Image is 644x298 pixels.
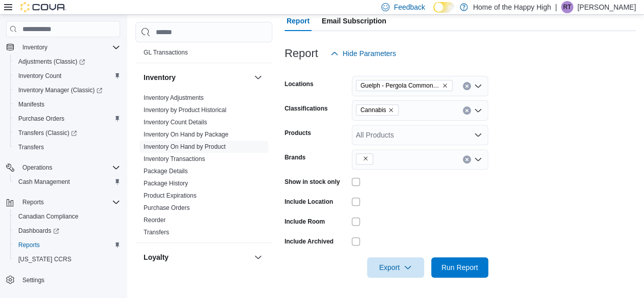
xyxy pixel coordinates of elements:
[14,225,63,237] a: Dashboards
[144,229,169,236] a: Transfers
[10,238,124,252] button: Reports
[14,176,120,188] span: Cash Management
[18,161,120,174] span: Operations
[144,252,169,262] h3: Loyalty
[10,209,124,224] button: Canadian Compliance
[463,155,471,164] button: Clear input
[14,56,89,68] a: Adjustments (Classic)
[14,70,120,82] span: Inventory Count
[10,97,124,112] button: Manifests
[14,84,120,96] span: Inventory Manager (Classic)
[555,1,557,13] p: |
[373,257,418,278] span: Export
[326,43,400,64] button: Hide Parameters
[473,1,551,13] p: Home of the Happy High
[356,80,453,91] span: Guelph - Pergola Commons - Fire & Flower
[285,237,333,246] label: Include Archived
[343,48,396,59] span: Hide Parameters
[14,253,75,265] a: [US_STATE] CCRS
[14,253,120,265] span: Washington CCRS
[10,83,124,97] a: Inventory Manager (Classic)
[14,239,44,251] a: Reports
[14,225,120,237] span: Dashboards
[18,58,85,66] span: Adjustments (Classic)
[144,168,188,175] a: Package Details
[144,167,188,175] span: Package Details
[144,94,204,102] span: Inventory Adjustments
[252,71,264,84] button: Inventory
[14,141,120,153] span: Transfers
[2,273,124,287] button: Settings
[144,204,190,211] a: Purchase Orders
[14,98,48,111] a: Manifests
[144,106,227,114] a: Inventory by Product Historical
[18,196,48,208] button: Reports
[388,107,394,113] button: Remove Cannabis from selection in this group
[18,178,70,186] span: Cash Management
[144,48,188,57] span: GL Transactions
[563,1,571,13] span: RT
[144,228,169,236] span: Transfers
[10,140,124,154] button: Transfers
[287,11,310,31] span: Report
[285,104,328,113] label: Classifications
[135,34,272,63] div: Finance
[18,143,44,151] span: Transfers
[285,80,314,88] label: Locations
[285,47,318,60] h3: Report
[441,262,478,273] span: Run Report
[144,180,188,187] a: Package History
[2,195,124,209] button: Reports
[144,119,207,126] a: Inventory Count Details
[474,131,482,139] button: Open list of options
[14,127,120,139] span: Transfers (Classic)
[285,198,333,206] label: Include Location
[367,257,424,278] button: Export
[18,115,65,123] span: Purchase Orders
[18,196,120,208] span: Reports
[2,160,124,175] button: Operations
[144,94,204,101] a: Inventory Adjustments
[463,106,471,115] button: Clear input
[14,239,120,251] span: Reports
[14,56,120,68] span: Adjustments (Classic)
[18,72,62,80] span: Inventory Count
[144,37,192,44] a: GL Account Totals
[18,241,40,249] span: Reports
[10,224,124,238] a: Dashboards
[144,216,165,224] a: Reorder
[20,2,66,12] img: Cova
[18,129,77,137] span: Transfers (Classic)
[474,106,482,115] button: Open list of options
[252,251,264,263] button: Loyalty
[144,118,207,126] span: Inventory Count Details
[135,92,272,242] div: Inventory
[394,2,425,12] span: Feedback
[144,179,188,187] span: Package History
[463,82,471,90] button: Clear input
[144,131,229,138] a: Inventory On Hand by Package
[14,113,120,125] span: Purchase Orders
[144,72,250,83] button: Inventory
[285,178,340,186] label: Show in stock only
[2,40,124,55] button: Inventory
[144,106,227,114] span: Inventory by Product Historical
[18,227,59,235] span: Dashboards
[22,164,52,172] span: Operations
[144,155,205,163] span: Inventory Transactions
[22,198,44,206] span: Reports
[10,126,124,140] a: Transfers (Classic)
[322,11,386,31] span: Email Subscription
[577,1,636,13] p: [PERSON_NAME]
[18,255,71,263] span: [US_STATE] CCRS
[14,210,120,223] span: Canadian Compliance
[10,112,124,126] button: Purchase Orders
[18,41,51,53] button: Inventory
[144,130,229,139] span: Inventory On Hand by Package
[144,49,188,56] a: GL Transactions
[18,41,120,53] span: Inventory
[144,192,197,199] a: Product Expirations
[10,252,124,266] button: [US_STATE] CCRS
[18,212,78,221] span: Canadian Compliance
